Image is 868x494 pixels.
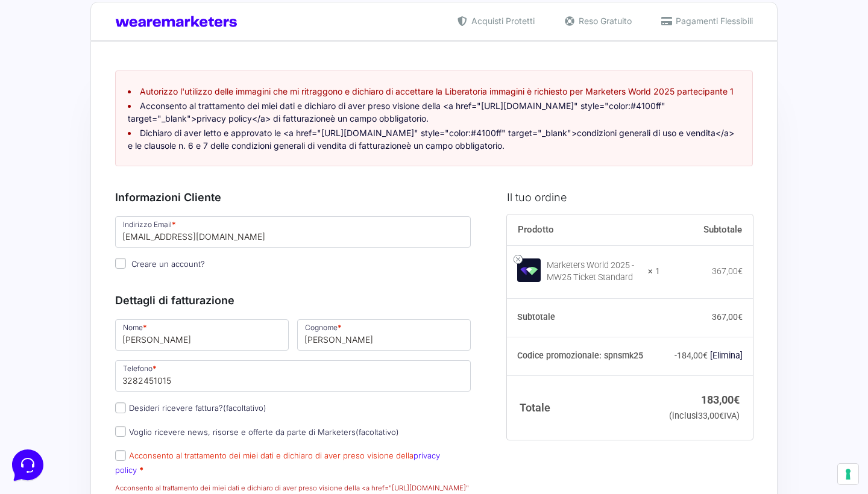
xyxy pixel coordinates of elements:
[78,108,178,118] span: Inizia una conversazione
[115,360,471,392] input: Telefono *
[576,14,632,27] span: Reso Gratuito
[660,337,753,375] td: -
[115,258,126,269] input: Creare un account?
[10,383,84,411] button: Home
[36,400,57,411] p: Home
[468,14,535,27] span: Acquisti Protetti
[19,149,94,159] span: Trova una risposta
[10,447,46,483] iframe: Customerly Messenger Launcher
[157,383,231,411] button: Aiuto
[115,426,126,437] input: Voglio ricevere news, risorse e offerte da parte di Marketers(facoltativo)
[710,351,743,360] a: Rimuovi il codice promozionale spnsmk25
[507,189,753,205] h3: Il tuo ordine
[115,402,126,413] input: Desideri ricevere fattura?(facoltativo)
[128,128,734,151] a: Dichiaro di aver letto e approvato le <a href="[URL][DOMAIN_NAME]" style="color:#4100ff" target="...
[58,67,82,92] img: dark
[27,175,197,187] input: Cerca un articolo...
[719,411,724,421] span: €
[115,319,289,351] input: Nome *
[115,450,126,461] input: Acconsento al trattamento dei miei dati e dichiaro di aver preso visione dellaprivacy policy
[838,464,858,484] button: Le tue preferenze relative al consenso per le tecnologie di tracciamento
[738,312,743,322] span: €
[356,427,399,437] span: (facoltativo)
[115,451,440,474] label: Acconsento al trattamento dei miei dati e dichiaro di aver preso visione della
[115,216,471,248] input: Indirizzo Email *
[128,101,665,123] a: Acconsento al trattamento dei miei dati e dichiaro di aver preso visione della <a href="[URL][DOM...
[703,351,708,360] span: €
[701,393,740,406] bdi: 183,00
[547,260,641,284] div: Marketers World 2025 - MW25 Ticket Standard
[673,14,753,27] span: Pagamenti Flessibili
[115,451,440,474] a: privacy policy
[507,214,661,246] th: Prodotto
[712,266,743,276] bdi: 367,00
[677,351,708,360] span: 184,00
[115,403,266,413] label: Desideri ricevere fattura?
[186,400,203,411] p: Aiuto
[507,337,661,375] th: Codice promozionale: spnsmk25
[10,10,203,29] h2: Ciao da Marketers 👋
[517,258,541,282] img: Marketers World 2025 - MW25 Ticket Standard
[712,312,743,322] bdi: 367,00
[698,411,724,421] span: 33,00
[115,292,471,308] h3: Dettagli di fatturazione
[128,85,740,98] li: Autorizzo l'utilizzo delle immagini che mi ritraggono e dichiaro di accettare la Liberatoria imma...
[297,319,471,351] input: Cognome *
[104,400,137,411] p: Messaggi
[39,67,63,92] img: dark
[660,214,753,246] th: Subtotale
[19,48,102,58] span: Le tue conversazioni
[84,383,158,411] button: Messaggi
[507,299,661,337] th: Subtotale
[115,189,471,205] h3: Informazioni Cliente
[734,393,740,406] span: €
[19,101,222,125] button: Inizia una conversazione
[669,411,740,421] small: (inclusi IVA)
[115,427,399,437] label: Voglio ricevere news, risorse e offerte da parte di Marketers
[648,266,660,278] strong: × 1
[223,403,266,413] span: (facoltativo)
[131,259,205,269] span: Creare un account?
[128,149,222,159] a: Apri Centro Assistenza
[738,266,743,276] span: €
[19,67,43,92] img: dark
[507,375,661,440] th: Totale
